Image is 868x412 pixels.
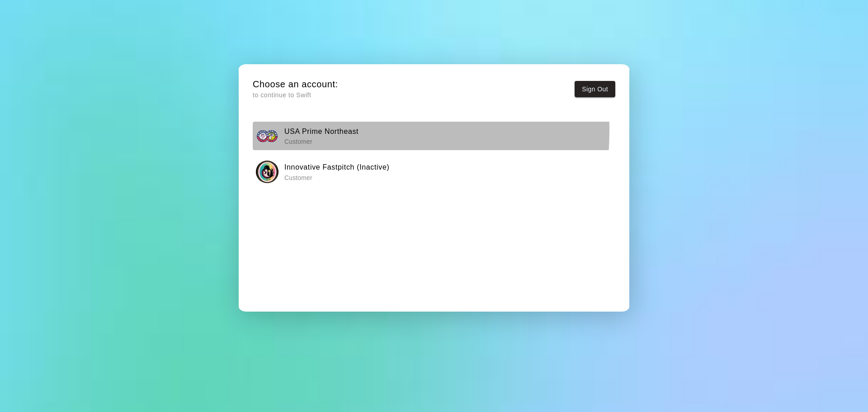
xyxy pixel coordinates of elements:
[284,126,359,137] h6: USA Prime Northeast
[253,122,615,150] button: USA Prime NortheastUSA Prime Northeast Customer
[253,78,338,90] h5: Choose an account:
[284,161,389,173] h6: Innovative Fastpitch (Inactive)
[256,161,278,183] img: Innovative Fastpitch
[284,137,359,146] p: Customer
[256,125,278,147] img: USA Prime Northeast
[575,81,615,98] button: Sign Out
[253,90,338,100] p: to continue to Swift
[284,173,389,182] p: Customer
[253,157,615,186] button: Innovative FastpitchInnovative Fastpitch (Inactive)Customer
